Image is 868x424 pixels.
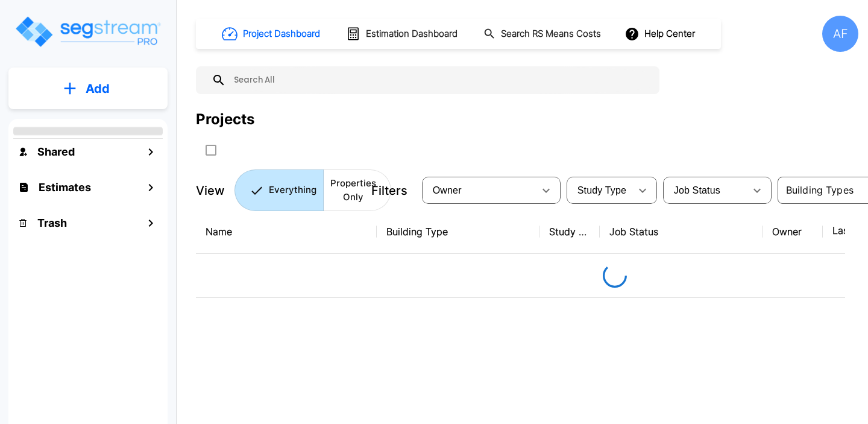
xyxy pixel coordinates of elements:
[330,177,376,204] p: Properties Only
[569,174,631,207] div: Select
[539,210,600,254] th: Study Type
[433,185,462,195] span: Owner
[479,22,608,46] button: Search RS Means Costs
[665,174,745,207] div: Select
[377,210,539,254] th: Building Type
[577,185,626,195] span: Study Type
[234,169,391,211] div: Platform
[86,80,110,98] p: Add
[217,21,327,47] button: Project Dashboard
[323,169,391,211] button: Properties Only
[341,21,464,46] button: Estimation Dashboard
[600,210,763,254] th: Job Status
[763,210,823,254] th: Owner
[37,215,67,231] h1: Trash
[622,22,700,45] button: Help Center
[234,169,324,211] button: Everything
[39,179,91,195] h1: Estimates
[14,14,162,49] img: Logo
[196,210,377,254] th: Name
[196,109,254,130] div: Projects
[501,27,601,41] h1: Search RS Means Costs
[37,144,75,160] h1: Shared
[199,138,223,162] button: SelectAll
[269,183,316,197] p: Everything
[226,66,653,94] input: Search All
[424,174,534,207] div: Select
[8,71,168,106] button: Add
[822,16,858,52] div: AF
[674,185,720,195] span: Job Status
[366,27,458,41] h1: Estimation Dashboard
[243,27,320,41] h1: Project Dashboard
[196,182,225,200] p: View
